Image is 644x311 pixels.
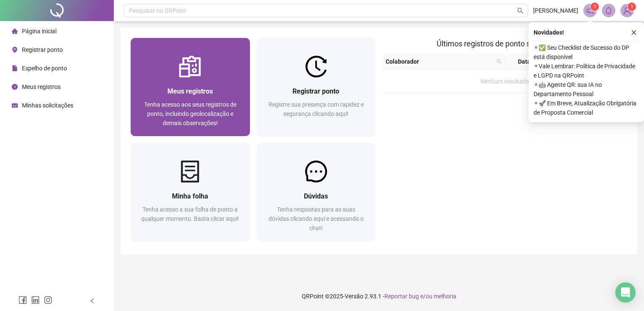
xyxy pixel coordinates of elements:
[590,3,599,11] sup: 1
[496,59,502,64] span: search
[19,296,27,304] span: facebook
[534,62,639,80] span: ⚬ Vale Lembrar: Política de Privacidade e LGPD na QRPoint
[12,102,18,108] span: schedule
[141,206,239,222] span: Tenha acesso a sua folha de ponto a qualquer momento. Basta clicar aqui!
[534,80,639,99] span: ⚬ 🤖 Agente QR: sua IA no Departamento Pessoal
[517,8,523,14] span: search
[621,4,633,17] img: 95177
[345,293,363,300] span: Versão
[89,298,95,304] span: left
[22,46,63,53] span: Registrar ponto
[12,84,18,90] span: clock-circle
[386,57,493,66] span: Colaborador
[31,296,40,304] span: linkedin
[615,282,636,303] div: Open Intercom Messenger
[268,101,364,117] span: Registre sua presença com rapidez e segurança clicando aqui!
[22,65,67,72] span: Espelho de ponto
[22,83,61,90] span: Meus registros
[131,38,250,136] a: Meus registrosTenha acesso aos seus registros de ponto, incluindo geolocalização e demais observa...
[12,47,18,53] span: environment
[505,54,566,70] th: Data/Hora
[631,29,637,35] span: close
[257,38,376,136] a: Registrar pontoRegistre sua presença com rapidez e segurança clicando aqui!
[257,143,376,241] a: DúvidasTenha respostas para as suas dúvidas clicando aqui e acessando o chat!
[131,143,250,241] a: Minha folhaTenha acesso a sua folha de ponto a qualquer momento. Basta clicar aqui!
[631,4,633,10] span: 1
[437,39,573,48] span: Últimos registros de ponto sincronizados
[292,87,339,95] span: Registrar ponto
[167,87,213,95] span: Meus registros
[384,293,456,300] span: Reportar bug e/ou melhoria
[508,57,556,66] span: Data/Hora
[44,296,52,304] span: instagram
[304,192,328,200] span: Dúvidas
[144,101,236,126] span: Tenha acesso aos seus registros de ponto, incluindo geolocalização e demais observações!
[628,3,636,11] sup: Atualize o seu contato no menu Meus Dados
[12,65,18,71] span: file
[495,55,503,68] span: search
[22,28,56,35] span: Página inicial
[605,7,612,14] span: bell
[586,7,594,14] span: notification
[534,28,564,37] span: Novidades !
[480,78,529,85] span: Nenhum resultado
[593,4,596,10] span: 1
[172,192,208,200] span: Minha folha
[22,102,73,109] span: Minhas solicitações
[534,43,639,62] span: ⚬ ✅ Seu Checklist de Sucesso do DP está disponível
[533,6,578,15] span: [PERSON_NAME]
[534,99,639,117] span: ⚬ 🚀 Em Breve, Atualização Obrigatória de Proposta Comercial
[114,282,644,311] footer: QRPoint © 2025 - 2.93.1 -
[268,206,364,231] span: Tenha respostas para as suas dúvidas clicando aqui e acessando o chat!
[12,28,18,34] span: home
